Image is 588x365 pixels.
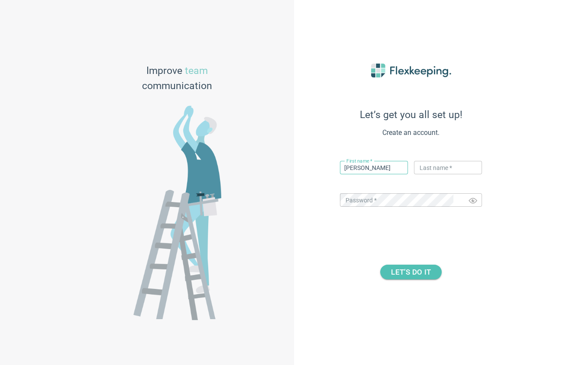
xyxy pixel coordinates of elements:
button: LET’S DO IT [380,265,442,279]
span: Let’s get you all set up! [316,109,506,121]
span: team [185,65,208,77]
button: Toggle password visibility [463,191,482,210]
span: Create an account. [316,128,506,138]
span: Improve communication [142,64,212,94]
span: LET’S DO IT [391,265,431,279]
